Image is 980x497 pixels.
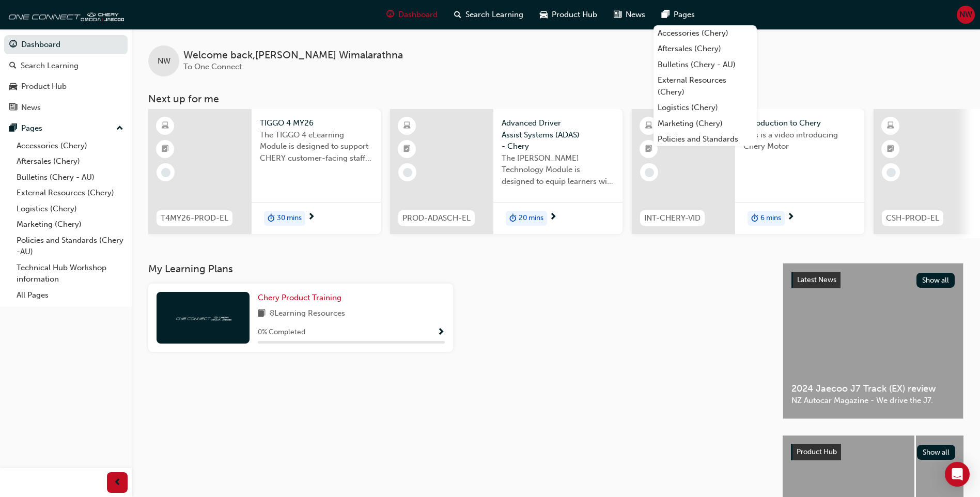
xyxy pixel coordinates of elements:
[9,82,17,91] span: car-icon
[959,9,972,21] span: NW
[277,212,302,224] span: 30 mins
[398,9,438,21] span: Dashboard
[12,216,128,232] a: Marketing (Chery)
[957,6,975,24] button: NW
[258,293,341,302] span: Chery Product Training
[378,4,446,25] a: guage-iconDashboard
[183,62,242,71] span: To One Connect
[549,213,557,222] span: next-icon
[12,260,128,287] a: Technical Hub Workshop information
[502,117,614,152] span: Advanced Driver Assist Systems (ADAS) - Chery
[12,201,128,217] a: Logistics (Chery)
[4,56,128,75] a: Search Learning
[260,117,372,129] span: TIGGO 4 MY26
[258,327,305,338] span: 0 % Completed
[183,50,403,61] span: Welcome back , [PERSON_NAME] Wimalarathna
[12,138,128,154] a: Accessories (Chery)
[9,124,17,133] span: pages-icon
[4,33,128,119] button: DashboardSearch LearningProduct HubNews
[887,119,894,133] span: learningResourceType_ELEARNING-icon
[403,143,411,156] span: booktick-icon
[161,212,228,224] span: T4MY26-PROD-EL
[783,263,963,419] a: Latest NewsShow all2024 Jaecoo J7 Track (EX) reviewNZ Autocar Magazine - We drive the J7.
[743,117,856,129] span: Introduction to Chery
[797,447,837,456] span: Product Hub
[12,153,128,169] a: Aftersales (Chery)
[917,445,956,460] button: Show all
[654,4,703,25] a: pages-iconPages
[654,57,757,73] a: Bulletins (Chery - AU)
[654,100,757,116] a: Logistics (Chery)
[519,212,543,224] span: 20 mins
[605,4,654,25] a: news-iconNews
[791,395,955,407] span: NZ Autocar Magazine - We drive the J7.
[402,212,471,224] span: PROD-ADASCH-EL
[614,8,621,21] span: news-icon
[4,98,128,117] a: News
[787,213,795,222] span: next-icon
[268,212,275,225] span: duration-icon
[632,109,864,234] a: INT-CHERY-VIDIntroduction to CheryThis is a video introducing Chery Motorduration-icon6 mins
[162,119,169,133] span: learningResourceType_ELEARNING-icon
[645,143,652,156] span: booktick-icon
[9,40,17,50] span: guage-icon
[446,4,532,25] a: search-iconSearch Learning
[509,212,517,225] span: duration-icon
[5,4,124,25] img: oneconnect
[21,102,41,114] div: News
[258,292,346,304] a: Chery Product Training
[158,55,170,67] span: NW
[916,273,955,288] button: Show all
[626,9,645,21] span: News
[260,129,372,164] span: The TIGGO 4 eLearning Module is designed to support CHERY customer-facing staff with the product ...
[540,8,548,21] span: car-icon
[403,168,412,177] span: learningRecordVerb_NONE-icon
[465,9,523,21] span: Search Learning
[403,119,411,133] span: learningResourceType_ELEARNING-icon
[148,109,381,234] a: T4MY26-PROD-ELTIGGO 4 MY26The TIGGO 4 eLearning Module is designed to support CHERY customer-faci...
[791,383,955,395] span: 2024 Jaecoo J7 Track (EX) review
[270,307,345,320] span: 8 Learning Resources
[116,122,123,135] span: up-icon
[21,81,67,92] div: Product Hub
[743,129,856,152] span: This is a video introducing Chery Motor
[4,77,128,96] a: Product Hub
[886,212,939,224] span: CSH-PROD-EL
[9,103,17,113] span: news-icon
[132,93,980,105] h3: Next up for me
[502,152,614,188] span: The [PERSON_NAME] Technology Module is designed to equip learners with essential knowledge about ...
[390,109,623,234] a: PROD-ADASCH-ELAdvanced Driver Assist Systems (ADAS) - CheryThe [PERSON_NAME] Technology Module is...
[887,143,894,156] span: booktick-icon
[9,61,17,71] span: search-icon
[161,168,170,177] span: learningRecordVerb_NONE-icon
[162,143,169,156] span: booktick-icon
[307,213,315,222] span: next-icon
[791,272,955,288] a: Latest NewsShow all
[760,212,781,224] span: 6 mins
[532,4,605,25] a: car-iconProduct Hub
[791,444,955,460] a: Product HubShow all
[644,212,701,224] span: INT-CHERY-VID
[654,116,757,132] a: Marketing (Chery)
[662,8,670,21] span: pages-icon
[645,119,652,133] span: learningResourceType_ELEARNING-icon
[4,119,128,138] button: Pages
[12,287,128,303] a: All Pages
[4,35,128,54] a: Dashboard
[175,313,231,322] img: oneconnect
[258,307,266,320] span: book-icon
[12,232,128,260] a: Policies and Standards (Chery -AU)
[886,168,896,177] span: learningRecordVerb_NONE-icon
[654,131,757,159] a: Policies and Standards (Chery -AU)
[12,169,128,185] a: Bulletins (Chery - AU)
[148,263,766,275] h3: My Learning Plans
[945,462,970,487] div: Open Intercom Messenger
[114,476,121,489] span: prev-icon
[751,212,758,225] span: duration-icon
[12,185,128,201] a: External Resources (Chery)
[654,41,757,57] a: Aftersales (Chery)
[654,72,757,100] a: External Resources (Chery)
[21,60,79,72] div: Search Learning
[454,8,461,21] span: search-icon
